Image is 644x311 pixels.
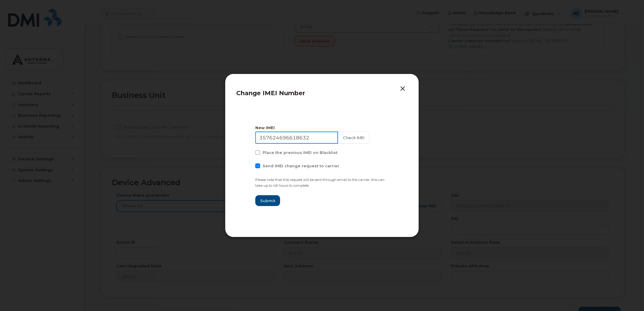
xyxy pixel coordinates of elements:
[255,125,389,131] div: New IMEI
[260,198,275,204] span: Submit
[248,150,251,153] input: Place the previous IMEI on Blacklist
[236,89,305,97] span: Change IMEI Number
[338,132,370,144] button: Check IMEI
[263,150,337,155] span: Place the previous IMEI on Blacklist
[255,178,384,188] small: Please note that this request will be sent through email to the carrier, this can take up to 48 h...
[255,195,280,206] button: Submit
[248,163,251,166] input: Send IMEI change request to carrier
[263,164,339,168] span: Send IMEI change request to carrier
